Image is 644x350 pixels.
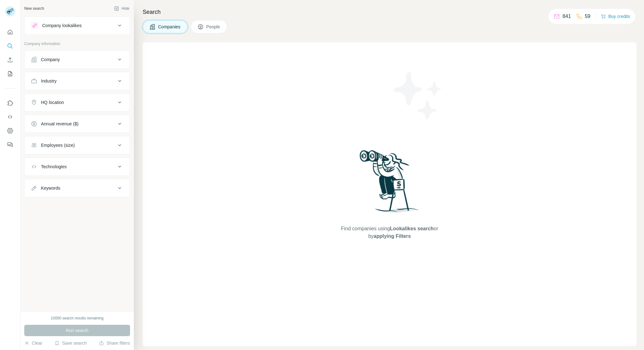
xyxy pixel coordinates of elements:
button: Search [5,40,15,52]
div: Employees (size) [41,142,75,148]
div: Technologies [41,164,67,170]
span: People [206,24,221,30]
div: 10000 search results remaining [51,315,103,321]
img: Surfe Illustration - Stars [390,67,446,124]
div: Company lookalikes [42,22,82,29]
span: Find companies using or by [339,225,440,240]
button: Industry [25,73,130,89]
button: Use Surfe API [5,111,15,123]
p: 841 [562,13,571,20]
span: applying Filters [373,233,411,239]
div: Keywords [41,185,60,191]
div: New search [24,6,44,11]
p: 59 [585,13,590,20]
button: Company [25,52,130,67]
button: Company lookalikes [25,18,130,33]
button: Technologies [25,159,130,174]
button: Buy credits [601,12,630,21]
span: Lookalikes search [390,226,434,231]
div: Annual revenue ($) [41,121,78,127]
button: Employees (size) [25,138,130,153]
button: Dashboard [5,125,15,136]
button: Share filters [99,340,130,346]
button: Clear [24,340,42,346]
div: HQ location [41,99,64,106]
button: Keywords [25,181,130,196]
button: HQ location [25,95,130,110]
button: Hide [110,4,134,13]
p: Company information [24,41,130,47]
button: Save search [54,340,87,346]
img: Surfe Illustration - Woman searching with binoculars [357,148,422,219]
button: Enrich CSV [5,54,15,66]
button: Use Surfe on LinkedIn [5,97,15,109]
div: Industry [41,78,57,84]
button: My lists [5,68,15,79]
h4: Search [143,8,636,16]
span: Companies [158,24,181,30]
button: Feedback [5,139,15,150]
button: Annual revenue ($) [25,116,130,131]
div: Company [41,56,60,63]
button: Quick start [5,26,15,38]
